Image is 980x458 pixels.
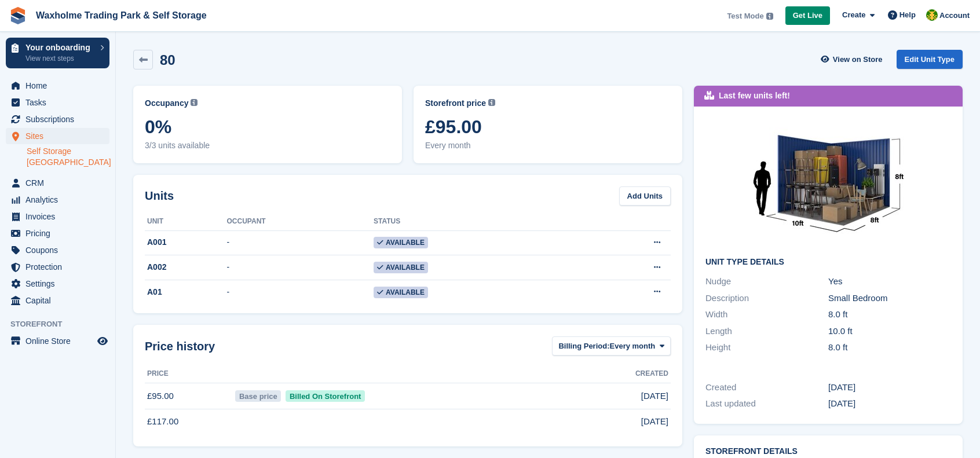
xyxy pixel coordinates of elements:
[828,381,951,394] div: [DATE]
[6,259,109,275] a: menu
[145,140,390,152] span: 3/3 units available
[828,397,951,411] div: [DATE]
[145,97,188,109] span: Occupancy
[145,383,233,409] td: £95.00
[705,308,828,321] div: Width
[558,340,609,352] span: Billing Period:
[160,52,175,68] h2: 80
[705,325,828,338] div: Length
[374,237,428,248] span: Available
[828,292,951,305] div: Small Bedroom
[641,390,668,403] span: [DATE]
[6,333,109,349] a: menu
[939,10,970,21] span: Account
[145,409,233,434] td: £117.00
[10,318,115,330] span: Storefront
[145,261,227,273] div: A002
[31,6,211,25] a: Waxholme Trading Park & Self Storage
[6,208,109,225] a: menu
[6,192,109,208] a: menu
[145,116,390,137] span: 0%
[6,94,109,111] a: menu
[25,53,94,64] p: View next steps
[6,225,109,241] a: menu
[25,111,95,127] span: Subscriptions
[842,9,865,21] span: Create
[828,341,951,354] div: 8.0 ft
[727,10,763,22] span: Test Mode
[635,368,668,379] span: Created
[899,9,916,21] span: Help
[820,50,887,69] a: View on Store
[6,38,109,68] a: Your onboarding View next steps
[27,146,109,168] a: Self Storage [GEOGRAPHIC_DATA]
[25,259,95,275] span: Protection
[552,336,671,356] button: Billing Period: Every month
[828,275,951,288] div: Yes
[705,258,951,267] h2: Unit Type details
[6,128,109,144] a: menu
[766,13,773,20] img: icon-info-grey-7440780725fd019a000dd9b08b2336e03edf1995a4989e88bcd33f0948082b44.svg
[145,236,227,248] div: A001
[374,287,428,298] span: Available
[145,187,174,204] h2: Units
[9,7,27,24] img: stora-icon-8386f47178a22dfd0bd8f6a31ec36ba5ce8667c1dd55bd0f319d3a0aa187defe.svg
[25,276,95,292] span: Settings
[741,118,915,248] img: 10%20x%208%20ft.jpg
[25,43,94,52] p: Your onboarding
[897,50,963,69] a: Edit Unit Type
[6,175,109,191] a: menu
[6,111,109,127] a: menu
[25,192,95,208] span: Analytics
[828,308,951,321] div: 8.0 ft
[374,262,428,273] span: Available
[145,365,233,383] th: Price
[374,212,579,231] th: Status
[705,381,828,394] div: Created
[705,397,828,411] div: Last updated
[25,333,95,349] span: Online Store
[6,78,109,94] a: menu
[227,255,374,280] td: -
[25,78,95,94] span: Home
[610,340,656,352] span: Every month
[6,292,109,309] a: menu
[145,212,227,231] th: Unit
[828,325,951,338] div: 10.0 ft
[425,97,486,109] span: Storefront price
[191,99,198,106] img: icon-info-grey-7440780725fd019a000dd9b08b2336e03edf1995a4989e88bcd33f0948082b44.svg
[6,276,109,292] a: menu
[833,54,883,65] span: View on Store
[25,225,95,241] span: Pricing
[25,94,95,111] span: Tasks
[425,116,671,137] span: £95.00
[145,338,215,355] span: Price history
[25,242,95,258] span: Coupons
[719,90,790,102] div: Last few units left!
[641,415,668,428] span: [DATE]
[705,447,951,456] h2: Storefront Details
[488,99,495,106] img: icon-info-grey-7440780725fd019a000dd9b08b2336e03edf1995a4989e88bcd33f0948082b44.svg
[145,286,227,298] div: A01
[425,140,671,152] span: Every month
[619,186,671,206] a: Add Units
[235,390,281,402] span: Base price
[25,208,95,225] span: Invoices
[705,341,828,354] div: Height
[96,334,109,348] a: Preview store
[705,275,828,288] div: Nudge
[785,6,830,25] a: Get Live
[25,292,95,309] span: Capital
[6,242,109,258] a: menu
[926,9,938,21] img: Waxholme Self Storage
[25,128,95,144] span: Sites
[286,390,365,402] span: Billed On Storefront
[25,175,95,191] span: CRM
[227,280,374,304] td: -
[705,292,828,305] div: Description
[227,212,374,231] th: Occupant
[793,10,822,21] span: Get Live
[227,230,374,255] td: -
